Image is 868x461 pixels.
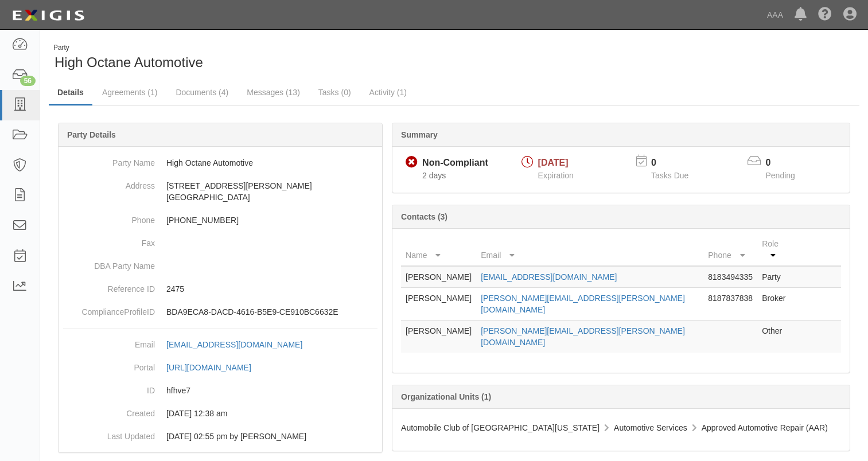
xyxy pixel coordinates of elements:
div: Non-Compliant [422,157,488,170]
dt: Created [63,402,155,419]
td: Party [757,266,795,288]
span: Automobile Club of [GEOGRAPHIC_DATA][US_STATE] [401,423,600,432]
a: [URL][DOMAIN_NAME] [166,363,264,372]
span: Pending [766,171,795,180]
p: BDA9ECA8-DACD-4616-B5E9-CE910BC6632E [166,306,377,318]
span: Approved Automotive Repair (AAR) [702,423,828,432]
th: Role [757,233,795,266]
a: [EMAIL_ADDRESS][DOMAIN_NAME] [166,340,315,349]
a: Details [49,81,92,106]
td: [PERSON_NAME] [401,288,476,321]
span: High Octane Automotive [55,54,203,70]
div: High Octane Automotive [49,43,446,72]
dt: Address [63,174,155,192]
td: 8183494335 [703,266,757,288]
dd: High Octane Automotive [63,151,377,174]
span: Expiration [538,171,574,180]
td: Other [757,321,795,353]
dt: Reference ID [63,278,155,295]
a: [EMAIL_ADDRESS][DOMAIN_NAME] [481,272,617,282]
th: Name [401,233,476,266]
dt: Last Updated [63,425,155,442]
dt: ComplianceProfileID [63,300,155,318]
a: [PERSON_NAME][EMAIL_ADDRESS][PERSON_NAME][DOMAIN_NAME] [481,294,685,314]
dt: Phone [63,209,155,226]
div: Party [53,43,203,53]
p: 2475 [166,283,377,295]
td: [PERSON_NAME] [401,321,476,353]
dt: Portal [63,356,155,373]
td: Broker [757,288,795,321]
i: Non-Compliant [406,157,418,169]
span: [DATE] [538,158,569,167]
p: 0 [766,157,809,170]
dt: Fax [63,232,155,249]
dd: hfhve7 [63,379,377,402]
a: Activity (1) [361,81,415,104]
th: Email [476,233,703,266]
img: logo-5460c22ac91f19d4615b14bd174203de0afe785f0fc80cf4dbbc73dc1793850b.png [9,5,88,26]
a: Agreements (1) [94,81,166,104]
span: Since 09/20/2025 [422,171,446,180]
td: 8187837838 [703,288,757,321]
a: Tasks (0) [310,81,360,104]
dd: [STREET_ADDRESS][PERSON_NAME] [GEOGRAPHIC_DATA] [63,174,377,209]
span: Automotive Services [614,423,687,432]
dd: 10/09/2024 02:55 pm by Benjamin Tully [63,425,377,448]
b: Contacts (3) [401,212,447,221]
a: Documents (4) [167,81,237,104]
b: Party Details [67,130,116,139]
dt: ID [63,379,155,396]
th: Phone [703,233,757,266]
dt: Party Name [63,151,155,169]
a: Messages (13) [238,81,309,104]
b: Organizational Units (1) [401,392,491,401]
div: [EMAIL_ADDRESS][DOMAIN_NAME] [166,339,302,350]
b: Summary [401,130,438,139]
span: Tasks Due [651,171,688,180]
i: Help Center - Complianz [818,8,832,22]
a: [PERSON_NAME][EMAIL_ADDRESS][PERSON_NAME][DOMAIN_NAME] [481,326,685,347]
dd: 03/10/2023 12:38 am [63,402,377,425]
dt: Email [63,333,155,350]
td: [PERSON_NAME] [401,266,476,288]
a: AAA [761,3,789,26]
dd: [PHONE_NUMBER] [63,209,377,232]
div: 56 [20,76,36,86]
p: 0 [651,157,703,170]
dt: DBA Party Name [63,255,155,272]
